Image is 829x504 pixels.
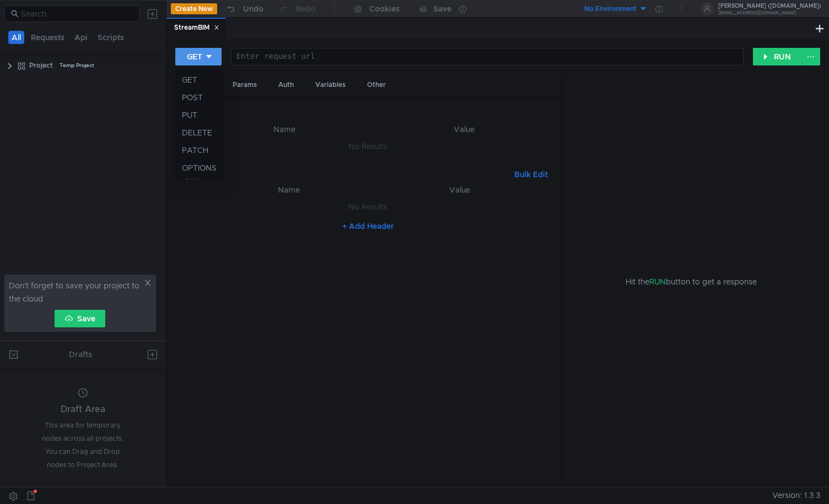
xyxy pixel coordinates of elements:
li: PUT [175,106,223,124]
li: OPTIONS [175,159,223,177]
li: POST [175,89,223,106]
li: DELETE [175,124,223,141]
li: GET [175,71,223,89]
li: PATCH [175,141,223,159]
